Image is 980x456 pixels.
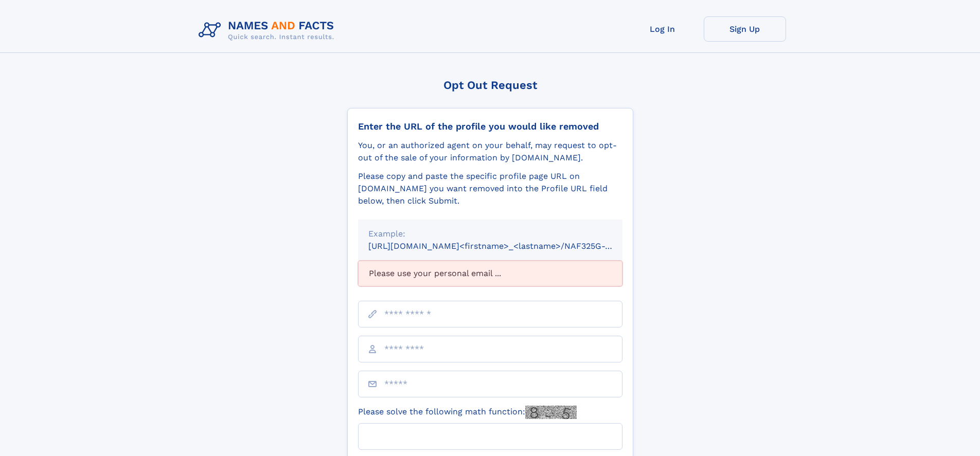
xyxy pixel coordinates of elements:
div: Enter the URL of the profile you would like removed [358,121,622,132]
div: Opt Out Request [347,79,633,92]
a: Sign Up [704,16,786,42]
img: Logo Names and Facts [194,16,343,44]
div: You, or an authorized agent on your behalf, may request to opt-out of the sale of your informatio... [358,139,622,164]
small: [URL][DOMAIN_NAME]<firstname>_<lastname>/NAF325G-xxxxxxxx [368,241,642,251]
div: Please copy and paste the specific profile page URL on [DOMAIN_NAME] you want removed into the Pr... [358,170,622,207]
div: Example: [368,228,612,240]
label: Please solve the following math function: [358,406,577,419]
a: Log In [621,16,704,42]
div: Please use your personal email ... [358,261,622,286]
